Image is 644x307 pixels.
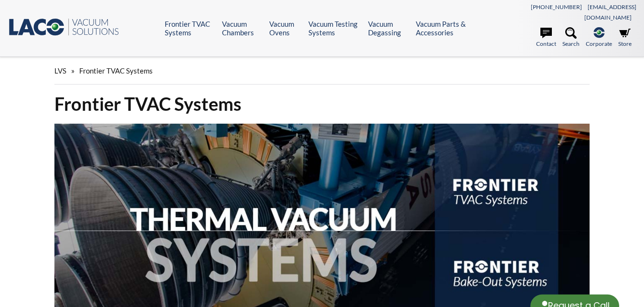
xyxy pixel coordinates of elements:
span: Frontier TVAC Systems [79,66,153,75]
a: Contact [536,27,556,48]
span: LVS [54,66,66,75]
a: [PHONE_NUMBER] [531,3,582,11]
div: » [54,57,590,85]
a: Search [562,27,580,48]
h1: Frontier TVAC Systems [54,92,590,116]
a: Vacuum Parts & Accessories [416,20,477,37]
a: Vacuum Ovens [269,20,301,37]
a: Frontier TVAC Systems [165,20,215,37]
a: Vacuum Testing Systems [308,20,361,37]
span: Corporate [586,39,612,48]
a: [EMAIL_ADDRESS][DOMAIN_NAME] [584,3,636,21]
a: Vacuum Chambers [222,20,262,37]
a: Store [618,27,632,48]
a: Vacuum Degassing [368,20,409,37]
